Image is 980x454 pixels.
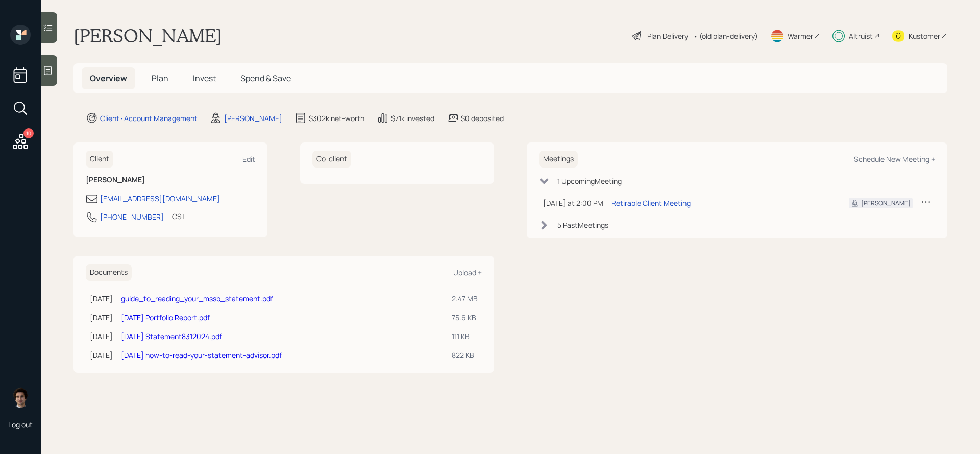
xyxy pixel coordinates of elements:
div: [DATE] [90,312,113,323]
div: [PERSON_NAME] [861,199,911,208]
span: Plan [152,73,168,84]
a: guide_to_reading_your_mssb_statement.pdf [121,294,273,303]
div: Client · Account Management [100,113,198,124]
a: [DATE] Statement8312024.pdf [121,331,222,341]
div: Retirable Client Meeting [611,198,691,208]
div: [DATE] [90,331,113,342]
div: 10 [23,128,34,138]
span: Overview [90,73,127,84]
div: 75.6 KB [452,312,478,323]
div: [DATE] at 2:00 PM [543,198,603,208]
div: Warmer [788,31,813,41]
div: [DATE] [90,293,113,304]
a: [DATE] Portfolio Report.pdf [121,313,210,322]
div: 2.47 MB [452,293,478,304]
div: Schedule New Meeting + [854,154,935,164]
div: [PERSON_NAME] [224,113,282,124]
h6: Meetings [539,151,578,168]
a: [DATE] how-to-read-your-statement-advisor.pdf [121,350,282,360]
div: 5 Past Meeting s [557,220,608,230]
h6: Documents [86,264,132,281]
div: Log out [8,420,33,429]
span: Invest [193,73,216,84]
div: • (old plan-delivery) [693,31,758,41]
div: CST [172,211,186,222]
div: [EMAIL_ADDRESS][DOMAIN_NAME] [100,193,220,204]
img: harrison-schaefer-headshot-2.png [10,387,31,408]
div: $302k net-worth [309,113,364,124]
div: Altruist [849,31,873,41]
h6: [PERSON_NAME] [86,176,255,184]
h6: Client [86,151,113,168]
div: $71k invested [391,113,434,124]
div: Upload + [453,268,482,277]
div: 822 KB [452,350,478,361]
div: Edit [242,154,255,164]
div: [PHONE_NUMBER] [100,211,164,222]
div: Plan Delivery [647,31,688,41]
div: $0 deposited [461,113,504,124]
h1: [PERSON_NAME] [73,25,222,47]
span: Spend & Save [240,73,291,84]
div: [DATE] [90,350,113,361]
h6: Co-client [312,151,351,168]
div: Kustomer [909,31,940,41]
div: 1 Upcoming Meeting [557,176,622,186]
div: 111 KB [452,331,478,342]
